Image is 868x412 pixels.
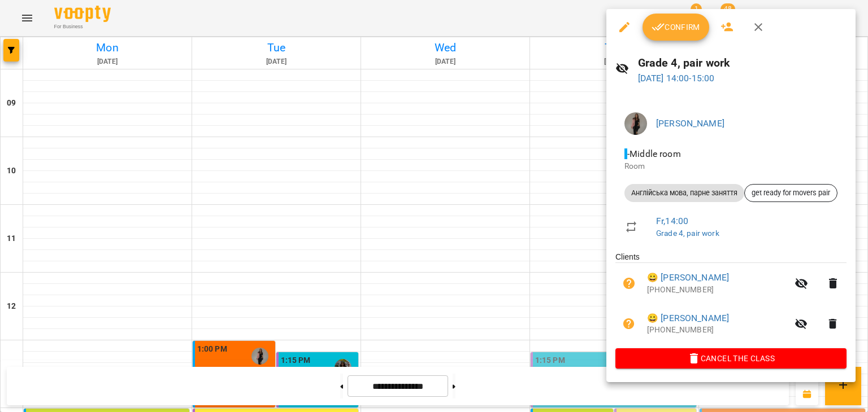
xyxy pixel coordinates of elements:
span: get ready for movers pair [745,188,837,198]
button: Confirm [643,14,709,41]
span: Confirm [652,20,700,34]
h6: Grade 4, pair work [638,54,847,72]
span: Англійська мова, парне заняття [624,188,744,198]
p: [PHONE_NUMBER] [647,325,788,336]
img: 5a196e5a3ecece01ad28c9ee70ffa9da.jpg [624,112,647,135]
button: Cancel the class [615,348,847,369]
button: Unpaid. Bill the attendance? [615,310,643,338]
p: Room [624,161,837,172]
a: 😀 [PERSON_NAME] [647,312,729,325]
a: Grade 4, pair work [656,229,719,238]
ul: Clients [615,251,847,348]
span: Cancel the class [624,352,837,365]
a: 😀 [PERSON_NAME] [647,271,729,284]
a: [DATE] 14:00-15:00 [638,73,715,84]
a: [PERSON_NAME] [656,118,724,129]
button: Unpaid. Bill the attendance? [615,270,643,297]
span: - Middle room [624,148,683,159]
div: get ready for movers pair [744,184,837,202]
p: [PHONE_NUMBER] [647,284,788,296]
a: Fr , 14:00 [656,216,688,226]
